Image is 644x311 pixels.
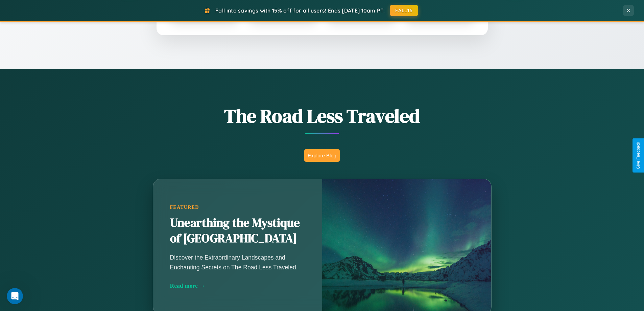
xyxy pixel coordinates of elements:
span: Fall into savings with 15% off for all users! Ends [DATE] 10am PT. [215,7,385,14]
button: FALL15 [390,5,418,16]
div: Give Feedback [636,142,641,169]
iframe: Intercom live chat [7,288,23,304]
h2: Unearthing the Mystique of [GEOGRAPHIC_DATA] [170,215,305,246]
h1: The Road Less Traveled [119,103,525,129]
p: Discover the Extraordinary Landscapes and Enchanting Secrets on The Road Less Traveled. [170,253,305,272]
div: Featured [170,204,305,210]
div: Read more → [170,282,305,289]
button: Explore Blog [304,149,340,162]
